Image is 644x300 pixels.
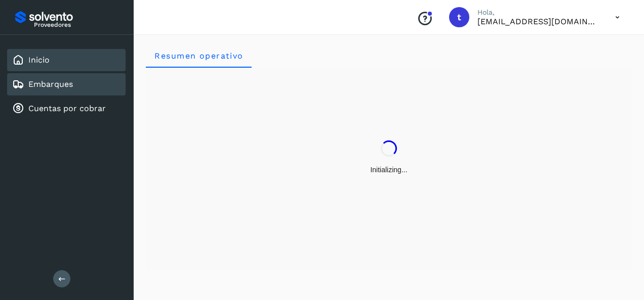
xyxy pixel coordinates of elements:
p: Proveedores [34,21,122,28]
div: Embarques [7,73,126,95]
a: Inicio [28,55,50,65]
div: Inicio [7,49,126,71]
a: Cuentas por cobrar [28,104,106,113]
a: Embarques [28,79,73,89]
p: trasportesmoncada@hotmail.com [477,17,599,26]
div: Cuentas por cobrar [7,97,126,120]
p: Hola, [477,8,599,17]
span: Resumen operativo [154,51,244,61]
